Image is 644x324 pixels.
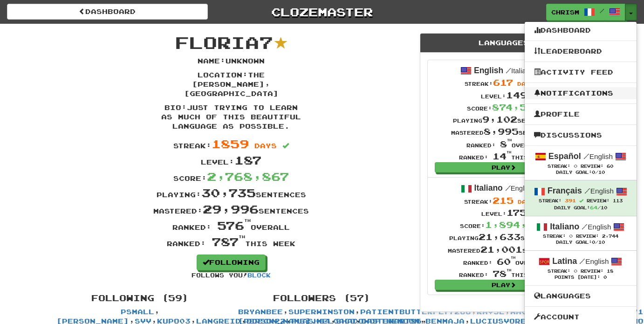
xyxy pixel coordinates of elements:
[587,198,610,203] span: Review:
[534,240,627,246] div: Daily Goal: /10
[525,180,637,215] a: Français /English Streak: 391 Review: 113 Daily Goal:64/10
[500,139,512,149] span: 8
[534,204,627,211] div: Daily Goal: /10
[234,153,261,167] span: 187
[583,152,589,160] span: /
[592,240,595,245] span: 0
[203,202,259,216] span: 29,996
[507,269,511,272] sup: th
[448,219,560,231] div: Score:
[49,217,413,234] div: Ranked: overall
[506,67,534,75] small: Italiano
[244,218,251,223] sup: th
[584,187,614,195] small: English
[201,186,256,200] span: 30,735
[217,218,251,232] span: 576
[525,129,637,141] a: Discussions
[49,152,413,168] div: Level:
[548,164,570,169] span: Streak:
[493,269,511,279] span: 78
[484,126,519,137] span: 8,995
[448,243,560,255] div: Mastered sentences
[525,251,637,285] a: Latina /English Streak: 0 Review: 18 Points [DATE]: 0
[175,32,273,52] span: Floria7
[543,234,566,239] span: Streak:
[576,234,599,239] span: Review:
[493,195,514,206] span: 215
[192,272,271,278] small: Follows you!
[525,66,637,78] a: Activity Feed
[451,150,556,162] div: Ranked: this week
[565,198,576,203] span: 391
[600,7,604,14] span: /
[569,233,573,239] span: 0
[212,137,249,151] span: 1859
[448,231,560,243] div: Playing sentences
[448,268,560,280] div: Ranked: this week
[548,186,582,195] strong: Français
[492,102,541,112] span: 874,588
[602,234,618,239] span: 2,744
[161,70,301,98] p: Location : The [PERSON_NAME], [GEOGRAPHIC_DATA]
[534,170,627,176] div: Daily Goal: /10
[448,207,560,219] div: Level:
[507,151,511,154] sup: th
[288,308,355,316] a: superwinston
[548,269,570,274] span: Streak:
[525,108,637,120] a: Profile
[451,76,556,89] div: Streak:
[451,125,556,138] div: Mastered sentences
[546,4,625,21] a: ChrisM /
[56,294,224,303] h4: Following (59)
[247,272,271,278] a: Block
[534,275,627,281] div: Points [DATE]: 0
[474,66,503,75] strong: English
[584,186,590,195] span: /
[198,56,265,66] p: Name : Unknown
[479,232,521,242] span: 21,633
[539,198,562,203] span: Streak:
[451,113,556,125] div: Playing sentences
[525,87,637,99] a: Notifications
[525,216,637,250] a: Italiano /English Streak: 0 Review: 2,744 Daily Goal:0/10
[583,152,613,160] small: English
[525,45,637,57] a: Leaderboard
[239,234,245,239] sup: th
[592,170,595,175] span: 0
[579,257,585,265] span: /
[590,205,597,210] span: 64
[507,207,527,218] span: 175
[448,194,560,207] div: Streak:
[525,146,637,180] a: Español /English Streak: 0 Review: 60 Daily Goal:0/10
[482,114,517,124] span: 9,102
[525,290,637,302] a: Languages
[506,90,527,100] span: 149
[197,255,266,270] a: Following
[121,308,154,316] a: Psmall
[451,101,556,113] div: Score:
[207,169,289,183] span: 2,768,867
[550,222,579,231] strong: Italiano
[613,198,623,203] span: 113
[360,308,471,316] a: PatientButterfly7266
[493,151,511,161] span: 14
[420,34,587,53] div: Languages
[525,311,637,323] a: Account
[517,81,534,87] span: days
[485,220,548,230] span: 1,894,339
[480,244,522,255] span: 21,001
[161,103,301,131] p: Bio : Just trying to learn as much of this beautiful language as possible.
[451,138,556,150] div: Ranked: overall
[574,163,577,169] span: 0
[511,256,515,259] sup: th
[212,234,245,248] span: 787
[548,152,581,161] strong: Español
[49,234,413,250] div: Ranked: this week
[238,294,406,303] h4: Followers (57)
[574,268,577,274] span: 0
[497,256,515,267] span: 60
[435,162,573,172] a: Play
[507,138,512,142] sup: th
[582,223,611,231] small: English
[493,77,513,88] span: 617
